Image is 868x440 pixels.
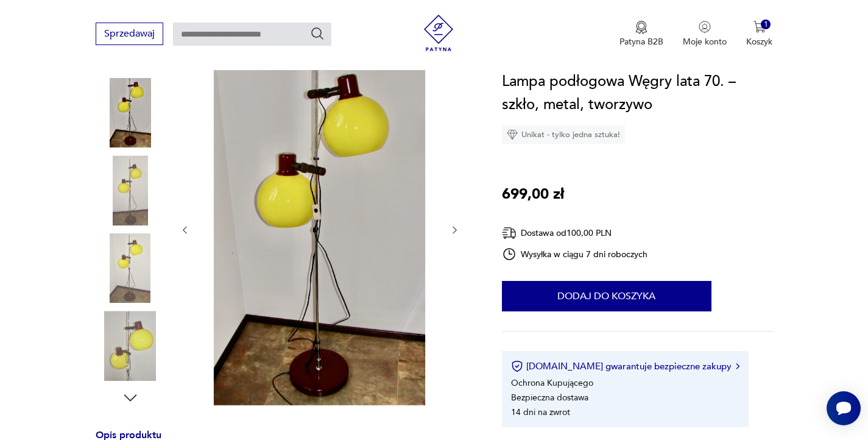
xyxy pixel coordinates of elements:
button: Dodaj do koszyka [502,281,711,311]
div: 1 [761,20,771,30]
h1: Lampa podłogowa Węgry lata 70. – szkło, metal, tworzywo [502,70,773,116]
img: Ikona diamentu [507,129,518,140]
li: Ochrona Kupującego [511,377,593,389]
img: Ikona certyfikatu [511,360,523,372]
button: [DOMAIN_NAME] gwarantuje bezpieczne zakupy [511,360,739,372]
div: Unikat - tylko jedna sztuka! [502,126,625,144]
button: Sprzedawaj [96,23,163,45]
img: Zdjęcie produktu Lampa podłogowa Węgry lata 70. – szkło, metal, tworzywo [96,78,165,147]
img: Ikona strzałki w prawo [736,363,739,369]
p: Moje konto [683,36,727,48]
p: Patyna B2B [619,36,663,48]
img: Ikonka użytkownika [699,21,711,33]
img: Ikona dostawy [502,225,517,241]
a: Ikonka użytkownikaMoje konto [683,21,727,48]
img: Zdjęcie produktu Lampa podłogowa Węgry lata 70. – szkło, metal, tworzywo [96,155,165,225]
button: 1Koszyk [746,21,772,48]
p: 699,00 zł [502,183,564,206]
button: Patyna B2B [619,21,663,48]
img: Zdjęcie produktu Lampa podłogowa Węgry lata 70. – szkło, metal, tworzywo [96,233,165,303]
div: Dostawa od 100,00 PLN [502,225,648,241]
div: Wysyłka w ciągu 7 dni roboczych [502,247,648,261]
img: Zdjęcie produktu Lampa podłogowa Węgry lata 70. – szkło, metal, tworzywo [202,53,437,405]
img: Zdjęcie produktu Lampa podłogowa Węgry lata 70. – szkło, metal, tworzywo [96,311,165,380]
a: Sprzedawaj [96,30,163,39]
button: Moje konto [683,21,727,48]
iframe: Smartsupp widget button [827,391,861,425]
img: Ikona medalu [635,21,647,34]
button: Szukaj [310,26,325,41]
img: Ikona koszyka [753,21,766,33]
img: Patyna - sklep z meblami i dekoracjami vintage [420,15,457,51]
p: Koszyk [746,36,772,48]
li: 14 dni na zwrot [511,406,570,418]
li: Bezpieczna dostawa [511,392,588,403]
a: Ikona medaluPatyna B2B [619,21,663,48]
